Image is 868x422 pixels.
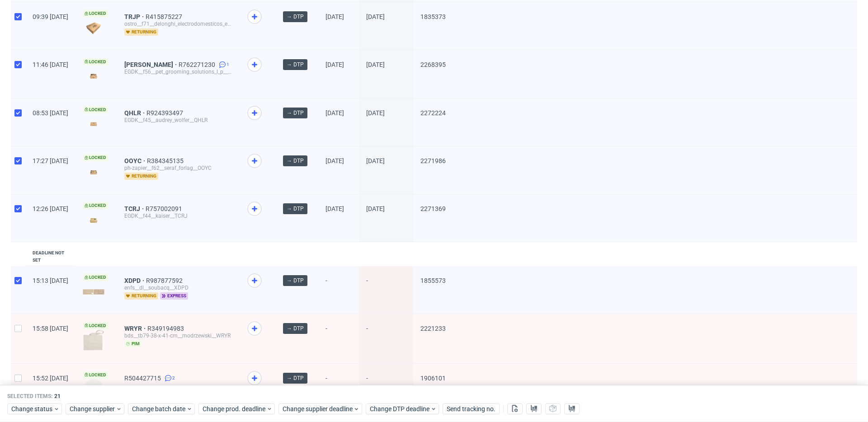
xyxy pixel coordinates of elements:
[147,157,185,164] a: R384345135
[83,379,104,400] img: data
[7,393,52,400] span: Selected items:
[146,109,185,117] a: R924393497
[420,109,446,117] span: 2272224
[33,325,68,332] span: 15:58 [DATE]
[124,375,163,382] a: R504427715
[160,292,188,300] span: express
[366,375,406,402] span: -
[325,205,344,212] span: [DATE]
[83,154,108,161] span: Locked
[33,205,68,212] span: 12:26 [DATE]
[124,164,233,172] div: ph-zapier__f62__seraf_forlag__OOYC
[83,322,108,329] span: Locked
[420,277,446,284] span: 1855573
[203,404,266,413] span: Change prod. deadline
[83,289,104,295] img: data
[420,13,446,20] span: 1835373
[124,20,233,28] div: ostro__f71__delonghi_electrodomesticos_espana__TRJP
[325,13,344,20] span: [DATE]
[447,406,495,412] span: Send tracking no.
[124,382,233,389] div: ____
[83,70,104,82] img: version_two_editor_design
[217,61,229,68] a: 1
[33,61,68,68] span: 11:46 [DATE]
[287,61,304,69] span: → DTP
[124,292,158,300] span: returning
[420,325,446,332] span: 2221233
[366,205,385,212] span: [DATE]
[366,325,406,352] span: -
[366,157,385,164] span: [DATE]
[366,61,385,68] span: [DATE]
[370,404,430,413] span: Change DTP deadline
[325,157,344,164] span: [DATE]
[287,277,304,285] span: → DTP
[366,13,385,20] span: [DATE]
[11,404,53,413] span: Change status
[124,212,233,220] div: EGDK__f44__kaiser__TCRJ
[83,118,104,130] img: version_two_editor_design
[124,325,147,332] a: WRYR
[124,277,146,284] a: XDPD
[226,61,229,68] span: 1
[33,277,68,284] span: 15:13 [DATE]
[124,13,146,20] a: TRJP
[146,205,184,212] a: R757002091
[33,13,68,20] span: 09:39 [DATE]
[124,340,142,347] span: pim
[124,109,146,117] a: QHLR
[443,403,500,414] button: Send tracking no.
[287,205,304,213] span: → DTP
[83,22,104,34] img: data
[420,375,446,382] span: 1906101
[124,61,179,68] a: [PERSON_NAME]
[287,157,304,165] span: → DTP
[287,374,304,382] span: → DTP
[83,58,108,66] span: Locked
[179,61,217,68] a: R762271230
[124,157,147,164] a: OOYC
[124,205,146,212] span: TCRJ
[163,375,175,382] a: 2
[325,109,344,117] span: [DATE]
[146,13,184,20] a: R415875227
[83,274,108,281] span: Locked
[70,404,116,413] span: Change supplier
[287,109,304,117] span: → DTP
[124,332,233,339] div: bds__tb79-38-x-41-cm__modrzewski__WRYR
[325,375,352,402] span: -
[124,117,233,124] div: EGDK__f45__audrey_wolfer__QHLR
[124,173,158,180] span: returning
[172,375,175,382] span: 2
[33,157,68,164] span: 17:27 [DATE]
[54,393,61,399] span: 21
[83,371,108,379] span: Locked
[33,375,68,382] span: 15:52 [DATE]
[83,106,108,113] span: Locked
[283,404,353,413] span: Change supplier deadline
[287,13,304,21] span: → DTP
[33,109,68,117] span: 08:53 [DATE]
[83,202,108,209] span: Locked
[287,324,304,333] span: → DTP
[132,404,186,413] span: Change batch date
[83,329,104,351] img: version_two_editor_design
[146,277,184,284] a: R987877592
[420,157,446,164] span: 2271986
[325,277,352,303] span: -
[147,325,186,332] a: R349194983
[325,325,352,352] span: -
